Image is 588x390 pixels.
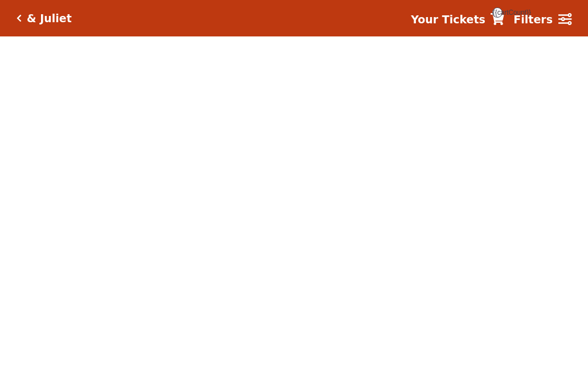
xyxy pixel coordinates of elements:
[411,13,485,26] strong: Your Tickets
[411,11,504,28] a: Your Tickets {{cartCount}}
[492,7,503,18] span: {{cartCount}}
[17,14,22,22] a: Click here to go back to filters
[27,12,72,25] h5: & Juliet
[513,11,571,28] a: Filters
[513,13,553,26] strong: Filters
